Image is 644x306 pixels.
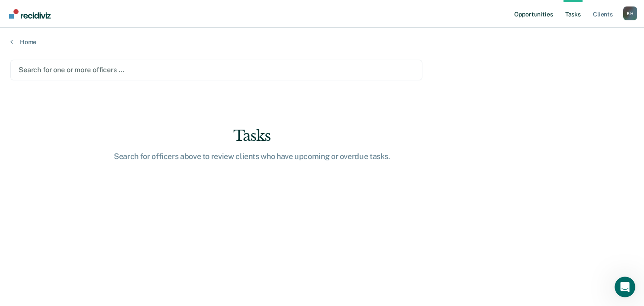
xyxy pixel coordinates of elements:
iframe: Intercom live chat [615,277,635,297]
div: Tasks [113,127,390,145]
a: Home [10,38,634,46]
div: B H [623,6,637,20]
div: Search for officers above to review clients who have upcoming or overdue tasks. [113,152,390,161]
img: Recidiviz [9,9,51,19]
button: Profile dropdown button [623,6,637,20]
